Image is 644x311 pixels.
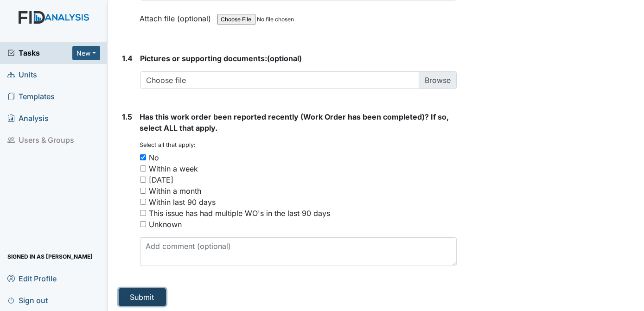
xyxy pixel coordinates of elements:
label: 1.5 [122,111,133,122]
input: This issue has had multiple WO's in the last 90 days [140,210,146,216]
input: No [140,154,146,160]
div: No [149,152,159,163]
input: Within last 90 days [140,199,146,205]
span: Analysis [7,111,49,126]
input: Within a month [140,188,146,194]
button: Submit [119,288,166,306]
label: 1.4 [122,53,133,64]
strong: (optional) [140,53,457,64]
a: Tasks [7,47,72,58]
div: Unknown [149,219,182,230]
span: Edit Profile [7,271,57,286]
div: Within a week [149,163,198,174]
div: This issue has had multiple WO's in the last 90 days [149,208,331,219]
input: Unknown [140,221,146,227]
span: Units [7,68,37,82]
div: [DATE] [149,174,174,185]
div: Within a month [149,185,202,197]
label: Attach file (optional) [140,8,215,24]
div: Within last 90 days [149,197,216,208]
button: New [72,46,100,60]
span: Templates [7,89,55,104]
span: Has this work order been reported recently (Work Order has been completed)? If so, select ALL tha... [140,112,449,133]
small: Select all that apply: [140,141,196,148]
span: Pictures or supporting documents: [140,54,268,63]
input: Within a week [140,165,146,171]
span: Signed in as [PERSON_NAME] [7,249,93,264]
input: [DATE] [140,177,146,183]
span: Sign out [7,293,48,307]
